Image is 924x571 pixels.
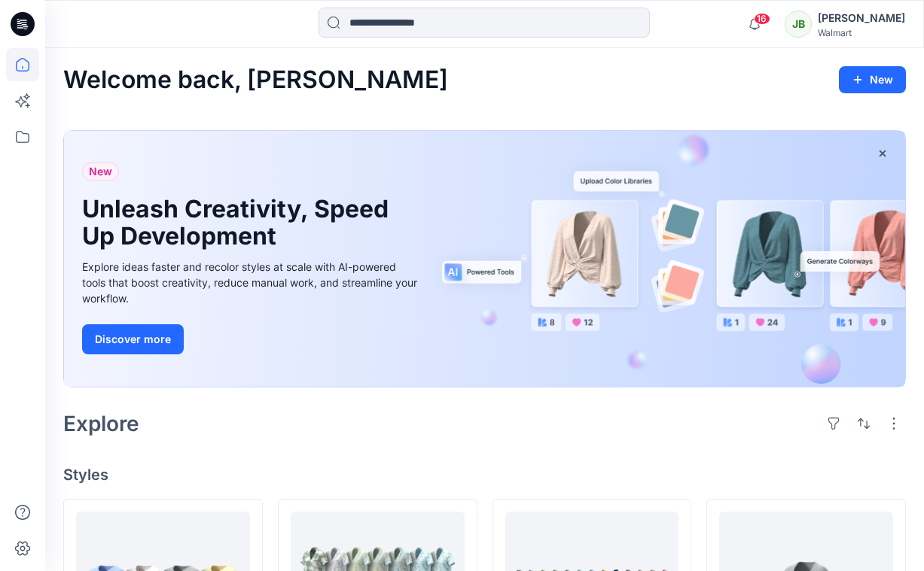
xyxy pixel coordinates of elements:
h1: Unleash Creativity, Speed Up Development [82,196,398,250]
h4: Styles [63,466,906,484]
a: Discover more [82,324,421,354]
h2: Explore [63,412,139,436]
h2: Welcome back, [PERSON_NAME] [63,66,448,94]
div: [PERSON_NAME] [818,9,905,27]
span: New [89,162,112,181]
div: Explore ideas faster and recolor styles at scale with AI-powered tools that boost creativity, red... [82,259,421,306]
button: New [839,66,906,93]
div: JB [785,11,812,38]
span: 16 [754,13,770,25]
button: Discover more [82,324,184,354]
div: Walmart [818,27,905,38]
